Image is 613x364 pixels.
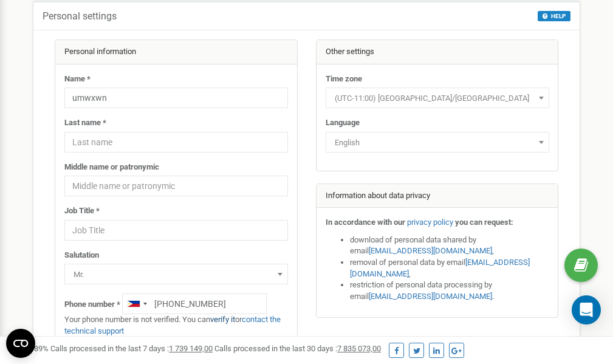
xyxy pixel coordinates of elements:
[169,344,213,353] u: 1 739 149,00
[64,176,288,196] input: Middle name or patronymic
[538,11,570,21] button: HELP
[326,132,549,153] span: English
[64,264,288,284] span: Mr.
[69,266,284,283] span: Mr.
[572,295,601,325] div: Open Intercom Messenger
[64,74,91,85] label: Name *
[317,40,558,64] div: Other settings
[326,218,405,227] strong: In accordance with our
[350,235,549,257] li: download of personal data shared by email ,
[64,299,120,311] label: Phone number *
[317,184,558,208] div: Information about data privacy
[350,280,549,302] li: restriction of personal data processing by email .
[64,314,288,337] p: Your phone number is not verified. You can or
[64,315,281,335] a: contact the technical support
[369,292,492,301] a: [EMAIL_ADDRESS][DOMAIN_NAME]
[210,315,235,324] a: verify it
[330,90,545,107] span: (UTC-11:00) Pacific/Midway
[64,132,288,153] input: Last name
[407,218,453,227] a: privacy policy
[43,11,117,22] h5: Personal settings
[6,329,35,358] button: Open CMP widget
[326,74,362,85] label: Time zone
[123,294,151,314] div: Telephone country code
[330,134,545,151] span: English
[64,250,99,261] label: Salutation
[369,246,492,255] a: [EMAIL_ADDRESS][DOMAIN_NAME]
[64,162,159,173] label: Middle name or patronymic
[455,218,513,227] strong: you can request:
[64,205,100,217] label: Job Title *
[337,344,381,353] u: 7 835 073,00
[326,88,549,108] span: (UTC-11:00) Pacific/Midway
[64,117,106,129] label: Last name *
[64,220,288,241] input: Job Title
[64,88,288,108] input: Name
[122,294,267,314] input: +1-800-555-55-55
[326,117,360,129] label: Language
[350,257,549,280] li: removal of personal data by email ,
[214,344,381,353] span: Calls processed in the last 30 days :
[50,344,213,353] span: Calls processed in the last 7 days :
[55,40,297,64] div: Personal information
[350,258,530,278] a: [EMAIL_ADDRESS][DOMAIN_NAME]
